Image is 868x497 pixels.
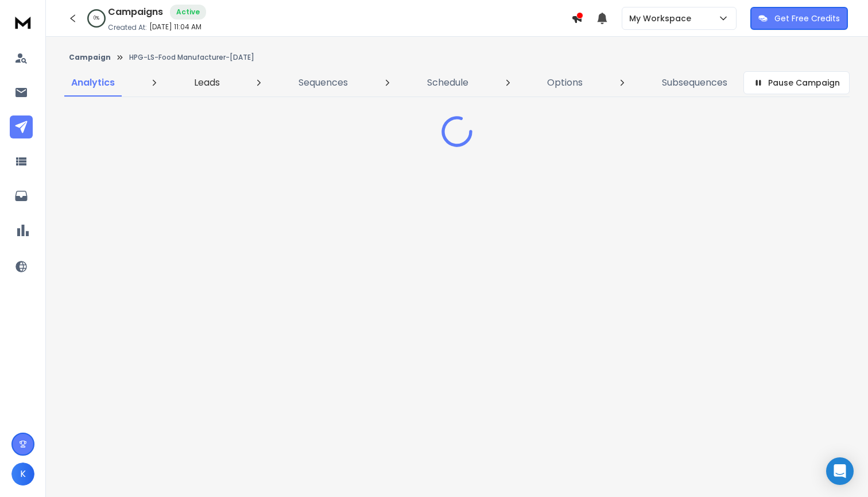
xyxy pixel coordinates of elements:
p: Leads [194,76,220,90]
p: Sequences [299,76,348,90]
p: Schedule [427,76,468,90]
a: Analytics [64,69,122,97]
div: Open Intercom Messenger [826,457,854,485]
h1: Campaigns [108,5,163,19]
button: Campaign [69,53,111,62]
button: K [11,463,34,486]
p: My Workspace [629,13,696,24]
a: Subsequences [655,69,734,97]
p: Subsequences [662,76,727,90]
p: Created At: [108,23,147,32]
a: Sequences [292,69,355,97]
button: Pause Campaign [743,71,850,94]
a: Options [540,69,590,97]
p: [DATE] 11:04 AM [149,22,201,32]
a: Leads [187,69,227,97]
p: Get Free Credits [774,13,840,24]
button: Get Free Credits [750,7,848,30]
div: Active [170,5,206,20]
p: Analytics [71,76,115,90]
p: Options [547,76,583,90]
img: logo [11,11,34,33]
a: Schedule [420,69,475,97]
p: HPG-LS-Food Manufacturer-[DATE] [129,53,254,62]
p: 0 % [94,15,99,22]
